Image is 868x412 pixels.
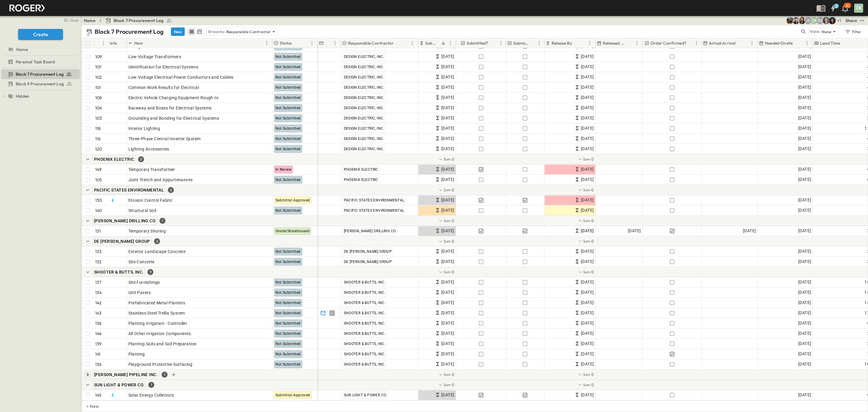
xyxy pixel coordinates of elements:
[816,17,824,24] div: Raymond Shahabi (rshahabi@guzmangc.com)
[581,279,594,286] span: [DATE]
[650,40,686,46] p: Order Confirmed?
[16,46,28,52] span: Home
[95,125,101,132] p: 118
[95,208,102,214] p: 140
[798,299,811,306] span: [DATE]
[275,75,301,79] span: Not Submitted
[128,249,186,255] span: Exterior Landscape Concrete
[138,156,144,162] div: 2
[489,40,496,46] button: Sort
[196,28,203,35] button: kanban view
[344,249,392,254] span: DE [PERSON_NAME] GROUP
[344,167,378,172] span: PHOENIX ELECTRIC
[128,331,191,337] span: All Other Irrigation Components
[581,330,594,337] span: [DATE]
[128,197,173,203] span: Erosion Control Fabric
[798,207,811,214] span: [DATE]
[84,17,96,24] a: Home
[95,27,164,36] p: Block 7 Procurement Log
[581,227,594,234] span: [DATE]
[128,115,219,121] span: Grounding and Bonding for Electrical Systems
[798,94,811,101] span: [DATE]
[581,299,594,306] span: [DATE]
[798,289,811,296] span: [DATE]
[275,249,301,254] span: Not Submitted
[95,300,102,306] p: 142
[1,80,79,88] a: Block 9 Procurement Log
[581,340,594,347] span: [DATE]
[581,207,594,214] span: [DATE]
[441,258,454,265] span: [DATE]
[275,126,301,131] span: Not Submitted
[441,145,454,152] span: [DATE]
[441,350,454,357] span: [DATE]
[275,55,301,59] span: Not Submitted
[441,104,454,111] span: [DATE]
[344,331,385,336] span: SHOOTER & BUTTS, INC.
[743,227,756,234] span: [DATE]
[16,59,55,65] span: Personal Task Board
[829,17,836,24] img: Olivia Khan (okhan@cahill-sf.com)
[344,106,384,110] span: DESIGN ELECTRIC, INC.
[441,135,454,142] span: [DATE]
[786,17,794,24] img: Rachel Villicana (rvillicana@cahill-sf.com)
[1,57,80,67] div: Personal Task Boardtest
[95,351,101,357] p: 141
[110,35,117,52] div: Info
[128,310,185,316] span: Stainless Steel Trellis System
[344,116,384,120] span: DESIGN ELECTRIC, INC.
[798,197,811,204] span: [DATE]
[344,75,384,79] span: DESIGN ELECTRIC, INC.
[444,157,451,162] p: Sum
[344,96,384,100] span: DESIGN ELECTRIC, INC.
[1,58,79,66] a: Personal Task Board
[128,300,185,306] span: Prefabricated Metal Planters
[109,38,127,48] div: Info
[693,40,700,47] button: Menu
[95,228,101,234] p: 131
[798,17,806,24] img: Kim Bowen (kbowen@cahill-sf.com)
[344,137,384,141] span: DESIGN ELECTRIC, INC.
[591,238,594,244] span: 0
[441,125,454,132] span: [DATE]
[16,93,29,99] span: Hidden
[822,29,831,35] p: None
[69,17,79,23] span: close
[105,17,172,24] a: Block 7 Procurement Log
[18,29,63,40] button: Create
[573,40,580,46] button: Sort
[1,45,79,54] a: Home
[344,321,385,325] span: SHOOTER & BUTTS, INC.
[441,63,454,70] span: [DATE]
[591,187,594,193] span: 0
[344,55,384,59] span: DESIGN ELECTRIC, INC.
[344,44,384,49] span: DESIGN ELECTRIC, INC.
[332,40,339,47] button: Menu
[794,40,800,46] button: Sort
[765,40,793,46] p: Needed Onsite
[275,106,301,110] span: Not Submitted
[344,178,378,182] span: PHOENIX ELECTRIC
[293,40,300,46] button: Sort
[581,248,594,255] span: [DATE]
[187,27,204,36] div: table view
[709,40,735,46] p: Actual Arrival
[95,320,102,326] p: 138
[441,166,454,173] span: [DATE]
[452,187,454,193] span: 0
[441,74,454,81] span: [DATE]
[95,279,102,285] p: 137
[275,208,301,213] span: Not Submitted
[581,258,594,265] span: [DATE]
[95,259,102,265] p: 132
[128,351,145,357] span: Planting
[95,105,102,111] p: 104
[581,350,594,357] span: [DATE]
[441,248,454,255] span: [DATE]
[798,135,811,142] span: [DATE]
[344,352,385,356] span: SHOOTER & BUTTS, INC.
[344,147,384,151] span: DESIGN ELECTRIC, INC.
[114,17,164,24] span: Block 7 Procurement Log
[798,340,811,347] span: [DATE]
[16,71,64,77] span: Block 7 Procurement Log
